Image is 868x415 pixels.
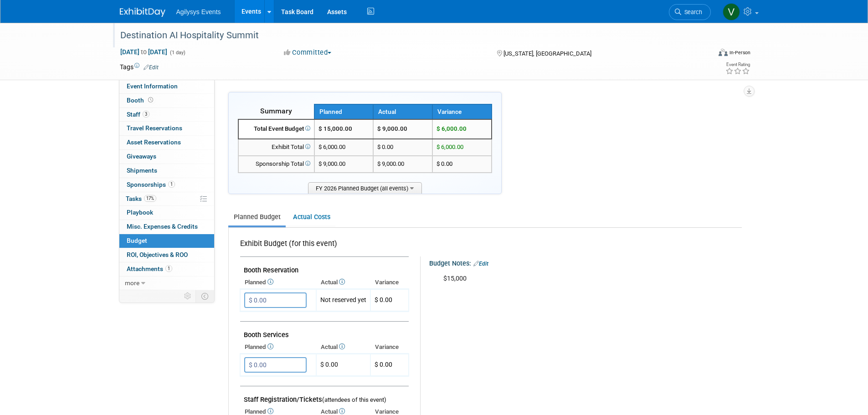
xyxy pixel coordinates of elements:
[119,192,214,206] a: Tasks17%
[316,276,370,289] th: Actual
[127,251,188,258] span: ROI, Objectives & ROO
[119,108,214,122] a: Staff3
[180,290,196,302] td: Personalize Event Tab Strip
[316,289,370,312] td: Not reserved yet
[119,136,214,149] a: Asset Reservations
[437,160,452,167] span: $ 0.00
[429,256,741,268] div: Budget Notes:
[127,223,198,230] span: Misc. Expenses & Credits
[308,182,422,194] span: FY 2026 Planned Budget (all events)
[370,341,409,354] th: Variance
[725,62,750,67] div: Event Rating
[437,143,463,150] span: $ 6,000.00
[437,125,467,132] span: $ 6,000.00
[119,94,214,108] a: Booth
[657,47,751,61] div: Event Format
[127,111,149,118] span: Staff
[729,49,750,56] div: In-Person
[119,248,214,262] a: ROI, Objectives & ROO
[316,341,370,354] th: Actual
[375,296,392,303] span: $ 0.00
[127,209,153,216] span: Playbook
[127,82,178,90] span: Event Information
[228,209,286,225] a: Planned Budget
[120,62,159,72] td: Tags
[719,49,728,56] img: Format-Inperson.png
[281,48,335,57] button: Committed
[119,122,214,135] a: Travel Reservations
[314,104,374,119] th: Planned
[437,270,724,288] div: $15,000
[322,396,386,403] span: (attendees of this event)
[127,153,156,160] span: Giveaways
[119,150,214,164] a: Giveaways
[176,8,221,15] span: Agilysys Events
[119,80,214,93] a: Event Information
[373,156,432,173] td: $ 9,000.00
[503,50,591,57] span: [US_STATE], [GEOGRAPHIC_DATA]
[169,50,185,56] span: (1 day)
[316,354,370,376] td: $ 0.00
[240,276,316,289] th: Planned
[127,265,172,272] span: Attachments
[127,124,182,132] span: Travel Reservations
[119,234,214,248] a: Budget
[240,341,316,354] th: Planned
[119,178,214,192] a: Sponsorships1
[126,195,156,202] span: Tasks
[242,160,310,169] div: Sponsorship Total
[119,164,214,178] a: Shipments
[125,279,139,287] span: more
[144,195,156,202] span: 17%
[432,104,492,119] th: Variance
[127,97,155,104] span: Booth
[260,107,292,115] span: Summary
[165,265,172,272] span: 1
[168,181,175,188] span: 1
[119,262,214,276] a: Attachments1
[143,111,149,118] span: 3
[195,290,214,302] td: Toggle Event Tabs
[242,125,310,133] div: Total Event Budget
[318,160,345,167] span: $ 9,000.00
[117,27,697,44] div: Destination AI Hospitality Summit
[370,276,409,289] th: Variance
[240,239,405,254] div: Exhibit Budget (for this event)
[373,139,432,156] td: $ 0.00
[127,181,175,188] span: Sponsorships
[373,119,432,139] td: $ 9,000.00
[120,8,165,17] img: ExhibitDay
[723,3,740,20] img: Vaitiare Munoz
[144,64,159,71] a: Edit
[119,220,214,234] a: Misc. Expenses & Credits
[288,209,335,225] a: Actual Costs
[119,277,214,290] a: more
[681,9,702,15] span: Search
[240,257,409,277] td: Booth Reservation
[127,138,181,146] span: Asset Reservations
[146,97,155,103] span: Booth not reserved yet
[318,125,352,132] span: $ 15,000.00
[127,237,147,244] span: Budget
[242,143,310,152] div: Exhibit Total
[127,167,157,174] span: Shipments
[240,322,409,341] td: Booth Services
[669,4,711,20] a: Search
[318,143,345,150] span: $ 6,000.00
[240,386,409,406] td: Staff Registration/Tickets
[375,361,392,368] span: $ 0.00
[120,48,168,56] span: [DATE] [DATE]
[473,261,488,267] a: Edit
[373,104,432,119] th: Actual
[119,206,214,220] a: Playbook
[139,48,148,56] span: to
